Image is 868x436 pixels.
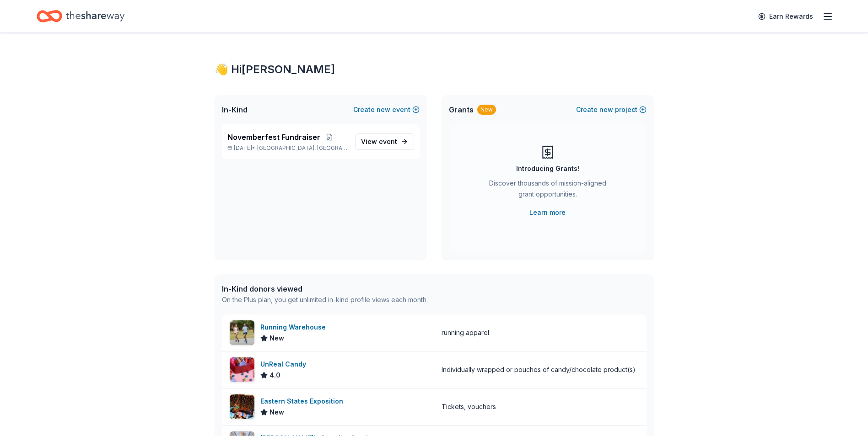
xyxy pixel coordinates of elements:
[227,144,348,152] p: [DATE] •
[477,105,496,115] div: New
[529,207,566,218] a: Learn more
[260,396,347,407] div: Eastern States Exposition
[230,394,254,419] img: Image for Eastern States Exposition
[37,5,124,27] a: Home
[753,8,819,25] a: Earn Rewards
[230,357,254,382] img: Image for UnReal Candy
[355,133,414,150] a: View event
[449,104,474,115] span: Grants
[227,132,320,143] span: Novemberfest Fundraiser
[270,370,280,381] span: 4.0
[442,401,496,412] div: Tickets, vouchers
[516,163,579,174] div: Introducing Grants!
[270,333,284,344] span: New
[215,62,654,77] div: 👋 Hi [PERSON_NAME]
[442,364,636,375] div: Individually wrapped or pouches of candy/chocolate product(s)
[222,104,248,115] span: In-Kind
[257,144,347,152] span: [GEOGRAPHIC_DATA], [GEOGRAPHIC_DATA]
[379,138,397,145] span: event
[270,407,284,418] span: New
[485,178,610,203] div: Discover thousands of mission-aligned grant opportunities.
[361,136,397,147] span: View
[377,104,390,115] span: new
[353,104,420,115] button: Createnewevent
[222,294,428,305] div: On the Plus plan, you get unlimited in-kind profile views each month.
[222,283,428,294] div: In-Kind donors viewed
[442,327,489,338] div: running apparel
[230,320,254,345] img: Image for Running Warehouse
[576,104,647,115] button: Createnewproject
[599,104,613,115] span: new
[260,359,310,370] div: UnReal Candy
[260,322,329,333] div: Running Warehouse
